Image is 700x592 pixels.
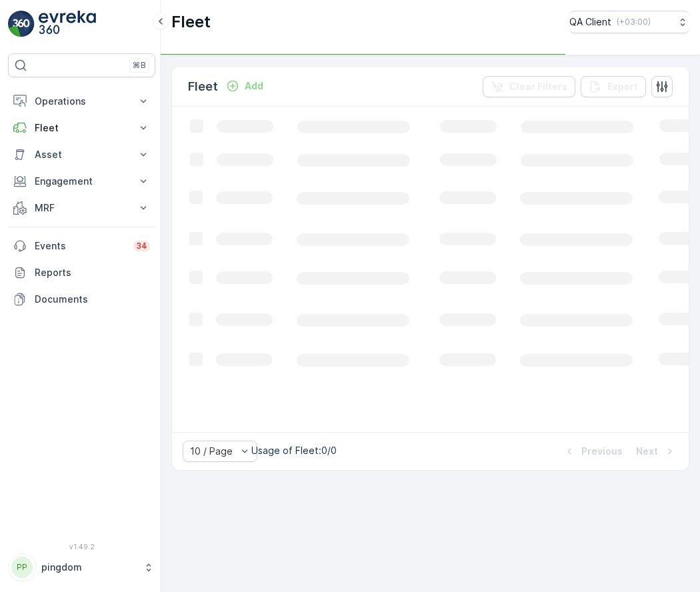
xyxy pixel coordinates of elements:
[569,15,611,29] p: QA Client
[35,121,129,135] p: Fleet
[8,259,155,286] a: Reports
[8,286,155,313] a: Documents
[35,201,129,215] p: MRF
[39,11,96,37] img: logo_light-DOdMpM7g.png
[8,11,35,37] img: logo
[8,88,155,115] button: Operations
[581,76,646,97] button: Export
[8,195,155,221] button: MRF
[483,76,575,97] button: Clear Filters
[569,11,689,33] button: QA Client(+03:00)
[35,239,125,253] p: Events
[8,543,155,551] span: v 1.49.2
[245,79,263,93] p: Add
[35,148,129,161] p: Asset
[35,175,129,188] p: Engagement
[133,60,146,71] p: ⌘B
[35,266,150,279] p: Reports
[8,141,155,168] button: Asset
[607,80,638,93] p: Export
[635,443,678,459] button: Next
[509,80,567,93] p: Clear Filters
[41,561,137,574] p: pingdom
[8,115,155,141] button: Fleet
[251,444,337,457] p: Usage of Fleet : 0/0
[188,77,218,96] p: Fleet
[8,168,155,195] button: Engagement
[136,241,147,251] p: 34
[617,17,651,27] p: ( +03:00 )
[8,553,155,581] button: PPpingdom
[35,95,129,108] p: Operations
[581,445,623,458] p: Previous
[8,233,155,259] a: Events34
[35,293,150,306] p: Documents
[11,557,33,578] div: PP
[561,443,624,459] button: Previous
[221,78,269,94] button: Add
[636,445,658,458] p: Next
[171,11,211,33] p: Fleet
